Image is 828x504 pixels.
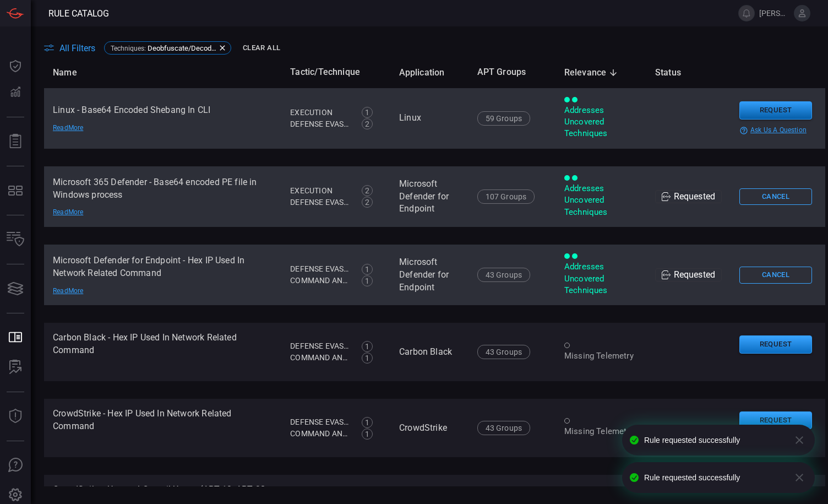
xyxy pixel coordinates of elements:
button: Ask Us A Question [2,452,29,479]
span: Deobfuscate/Decode Files or Information [148,44,216,52]
span: Techniques : [111,45,146,52]
button: Rule Catalog [2,324,29,351]
td: Carbon Black - Hex IP Used In Network Related Command [44,323,281,381]
div: 1 [362,417,373,428]
div: Addresses Uncovered Techniques [564,183,638,218]
div: Requested [655,190,722,203]
div: Read More [53,286,130,295]
div: 2 [362,197,373,208]
div: 2 [362,185,373,196]
div: Command and Control [290,352,350,364]
div: Execution [290,185,350,197]
td: Carbon Black [390,323,469,381]
button: Inventory [2,226,29,253]
div: Defense Evasion [290,416,350,428]
div: 1 [362,275,373,286]
td: CrowdStrike [390,399,469,457]
button: MITRE - Detection Posture [2,177,29,204]
button: ALERT ANALYSIS [2,354,29,381]
div: 2 [362,118,373,129]
td: CrowdStrike - Hex IP Used In Network Related Command [44,399,281,457]
button: Request [739,335,812,354]
div: Rule requested successfully [644,436,785,445]
div: ask us a question [739,126,816,135]
button: Request [739,101,812,120]
button: Dashboard [2,53,29,79]
span: Status [655,66,695,79]
th: APT Groups [469,57,555,88]
div: 43 Groups [477,268,531,282]
div: 1 [362,341,373,352]
button: Threat Intelligence [2,403,29,430]
td: Microsoft Defender for Endpoint [390,245,469,305]
div: Addresses Uncovered Techniques [564,105,638,140]
td: Microsoft Defender for Endpoint [390,166,469,227]
button: Request [739,411,812,430]
div: Execution [290,107,350,118]
span: Rule Catalog [48,8,109,19]
button: Clear All [240,40,283,57]
div: Command and Control [290,275,350,286]
div: Addresses Uncovered Techniques [564,261,638,296]
div: 1 [362,107,373,118]
td: Linux [390,88,469,149]
button: Detections [2,79,29,106]
th: Tactic/Technique [281,57,390,88]
button: Reports [2,128,29,155]
div: 1 [362,264,373,275]
div: 59 Groups [477,111,531,126]
div: 43 Groups [477,421,531,435]
div: Requested [655,268,722,281]
span: Name [53,66,91,79]
td: Microsoft Defender for Endpoint - Hex IP Used In Network Related Command [44,245,281,305]
button: Cancel [739,267,812,284]
div: Defense Evasion [290,263,350,275]
div: 107 Groups [477,189,535,204]
div: Rule requested successfully [644,473,785,482]
td: Linux - Base64 Encoded Shebang In CLI [44,88,281,149]
span: Application [399,66,459,79]
span: Relevance [564,66,621,79]
div: 1 [362,353,373,364]
div: Defense Evasion [290,197,350,208]
div: Defense Evasion [290,118,350,130]
div: Defense Evasion [290,340,350,352]
div: Command and Control [290,428,350,440]
button: Cancel [739,188,812,205]
button: Cards [2,275,29,302]
td: Microsoft 365 Defender - Base64 encoded PE file in Windows process [44,166,281,227]
div: 43 Groups [477,345,531,359]
div: Read More [53,208,130,217]
span: All Filters [59,43,95,53]
button: All Filters [44,43,95,53]
div: Missing Telemetry [564,426,638,437]
div: Techniques:Deobfuscate/Decode Files or Information [104,41,231,55]
span: [PERSON_NAME].[PERSON_NAME] [759,9,789,18]
div: Read More [53,123,130,132]
div: Missing Telemetry [564,350,638,362]
div: 1 [362,429,373,440]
